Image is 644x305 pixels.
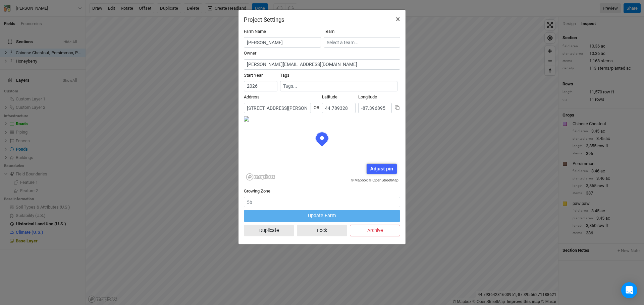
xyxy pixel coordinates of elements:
[324,37,400,48] input: Select a team...
[244,37,321,48] input: Project/Farm Name
[244,72,263,78] label: Start Year
[244,225,294,236] button: Duplicate
[244,81,277,91] input: Start Year
[244,59,400,70] input: julie@savannainstitute.org
[244,28,266,34] label: Farm Name
[322,94,337,100] label: Latitude
[324,28,334,34] label: Team
[322,103,356,113] input: Latitude
[244,94,260,100] label: Address
[280,72,289,78] label: Tags
[244,210,400,222] button: Update Farm
[396,14,400,24] span: ×
[244,197,400,207] input: 5b
[350,225,400,236] button: Archive
[297,225,347,236] button: Lock
[244,50,256,56] label: Owner
[369,178,398,182] a: © OpenStreetMap
[351,178,368,182] a: © Mapbox
[358,103,392,113] input: Longitude
[246,173,275,181] a: Mapbox logo
[314,99,319,111] div: OR
[244,16,284,23] h2: Project Settings
[358,94,377,100] label: Longitude
[621,282,637,298] div: Open Intercom Messenger
[390,10,406,28] button: Close
[283,83,394,90] input: Tags...
[244,103,311,113] input: Address (123 James St...)
[367,164,396,174] div: Adjust pin
[244,188,270,194] label: Growing Zone
[394,105,400,110] button: Copy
